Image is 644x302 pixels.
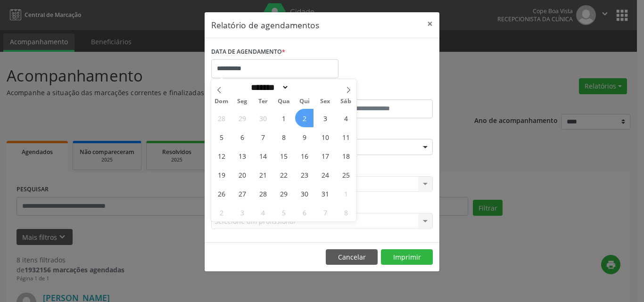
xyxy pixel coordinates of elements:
span: Novembro 4, 2025 [254,203,272,221]
label: ATÉ [324,85,433,99]
button: Cancelar [326,249,378,265]
select: Month [248,82,289,92]
button: Close [421,12,439,35]
span: Setembro 29, 2025 [233,109,251,127]
span: Novembro 6, 2025 [295,203,314,221]
span: Setembro 30, 2025 [254,109,272,127]
span: Novembro 3, 2025 [233,203,251,221]
h5: Relatório de agendamentos [211,19,319,31]
span: Outubro 19, 2025 [212,165,231,184]
span: Outubro 20, 2025 [233,165,251,184]
span: Outubro 23, 2025 [295,165,314,184]
span: Outubro 11, 2025 [337,128,355,146]
span: Outubro 13, 2025 [233,147,251,165]
span: Dom [211,98,232,105]
span: Outubro 22, 2025 [274,165,293,184]
span: Outubro 10, 2025 [316,128,334,146]
span: Outubro 12, 2025 [212,147,231,165]
span: Novembro 5, 2025 [274,203,293,221]
span: Outubro 4, 2025 [337,109,355,127]
span: Seg [232,98,253,105]
span: Outubro 15, 2025 [274,147,293,165]
span: Setembro 28, 2025 [212,109,231,127]
span: Outubro 8, 2025 [274,128,293,146]
button: Imprimir [381,249,433,265]
span: Outubro 14, 2025 [254,147,272,165]
input: Year [289,82,320,92]
span: Outubro 2, 2025 [295,109,314,127]
span: Outubro 30, 2025 [295,184,314,203]
span: Outubro 17, 2025 [316,147,334,165]
span: Outubro 25, 2025 [337,165,355,184]
span: Outubro 6, 2025 [233,128,251,146]
span: Outubro 18, 2025 [337,147,355,165]
span: Outubro 26, 2025 [212,184,231,203]
span: Outubro 21, 2025 [254,165,272,184]
span: Ter [253,98,273,105]
span: Novembro 1, 2025 [337,184,355,203]
span: Outubro 3, 2025 [316,109,334,127]
span: Outubro 24, 2025 [316,165,334,184]
span: Outubro 29, 2025 [274,184,293,203]
span: Sex [315,98,336,105]
span: Outubro 16, 2025 [295,147,314,165]
span: Outubro 28, 2025 [254,184,272,203]
span: Novembro 7, 2025 [316,203,334,221]
span: Outubro 27, 2025 [233,184,251,203]
span: Outubro 9, 2025 [295,128,314,146]
span: Novembro 2, 2025 [212,203,231,221]
span: Outubro 1, 2025 [274,109,293,127]
label: DATA DE AGENDAMENTO [211,45,285,59]
span: Sáb [336,98,356,105]
span: Novembro 8, 2025 [337,203,355,221]
span: Outubro 31, 2025 [316,184,334,203]
span: Outubro 5, 2025 [212,128,231,146]
span: Qua [273,98,294,105]
span: Qui [294,98,315,105]
span: Outubro 7, 2025 [254,128,272,146]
